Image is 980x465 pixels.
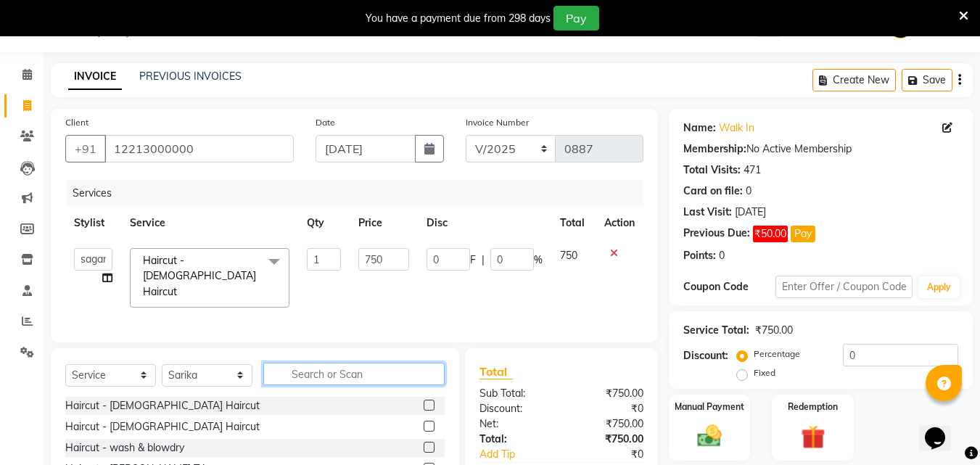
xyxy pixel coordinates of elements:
a: INVOICE [68,64,122,90]
div: Sub Total: [469,386,561,401]
div: ₹0 [577,447,655,462]
a: x [177,285,184,298]
label: Date [316,116,335,129]
label: Redemption [788,400,838,413]
th: Service [121,207,298,239]
div: ₹750.00 [561,416,654,432]
span: F [470,252,476,268]
img: _cash.svg [690,422,729,450]
button: Apply [918,276,960,298]
div: Net: [469,416,561,432]
div: Haircut - [DEMOGRAPHIC_DATA] Haircut [65,398,260,413]
button: +91 [65,135,106,162]
label: Percentage [754,347,800,361]
div: Discount: [683,348,728,363]
th: Qty [298,207,350,239]
label: Fixed [754,366,775,379]
div: No Active Membership [683,141,958,157]
span: % [534,252,543,268]
button: Pay [791,226,815,242]
div: Points: [683,248,716,263]
th: Total [551,207,596,239]
iframe: chat widget [919,407,965,450]
input: Enter Offer / Coupon Code [775,276,913,298]
div: Coupon Code [683,279,775,295]
div: Haircut - wash & blowdry [65,440,184,456]
th: Action [596,207,643,239]
th: Disc [418,207,551,239]
button: Pay [553,6,599,30]
div: Last Visit: [683,205,732,220]
img: _gift.svg [794,422,833,452]
div: You have a payment due from 298 days [366,11,551,26]
label: Client [65,116,88,129]
span: Total [479,364,513,379]
div: [DATE] [735,205,766,220]
input: Search or Scan [263,363,445,385]
div: Total: [469,432,561,447]
span: | [482,252,485,268]
div: Discount: [469,401,561,416]
span: 750 [560,249,577,262]
div: Total Visits: [683,162,741,178]
label: Invoice Number [466,116,529,129]
button: Create New [812,69,896,91]
th: Stylist [65,207,121,239]
div: ₹0 [561,401,654,416]
div: 471 [744,162,761,178]
div: ₹750.00 [561,386,654,401]
input: Search by Name/Mobile/Email/Code [104,135,294,162]
div: Previous Due: [683,226,750,242]
th: Price [350,207,417,239]
div: Haircut - [DEMOGRAPHIC_DATA] Haircut [65,419,260,435]
div: ₹750.00 [561,432,654,447]
div: 0 [719,248,725,263]
div: Services [67,180,654,207]
div: Name: [683,120,716,136]
a: Add Tip [469,447,577,462]
span: Haircut - [DEMOGRAPHIC_DATA] Haircut [143,254,256,298]
div: 0 [746,184,752,199]
a: Walk In [719,120,754,136]
div: Service Total: [683,323,749,338]
div: Card on file: [683,184,743,199]
label: Manual Payment [675,400,744,413]
button: Save [902,69,952,91]
div: Membership: [683,141,746,157]
span: ₹50.00 [753,226,788,242]
div: ₹750.00 [755,323,793,338]
a: PREVIOUS INVOICES [139,70,242,83]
